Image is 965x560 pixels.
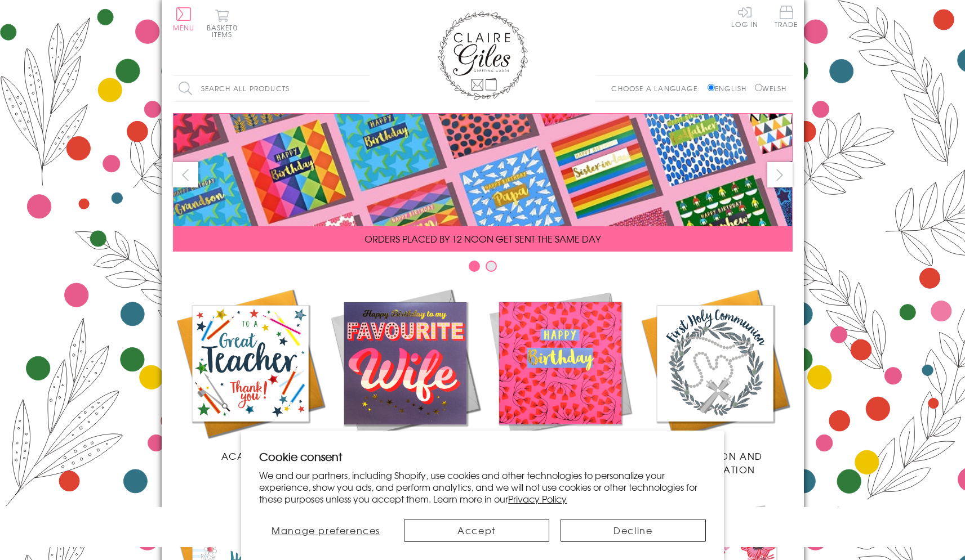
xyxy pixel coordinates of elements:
[259,469,706,504] p: We and our partners, including Shopify, use cookies and other technologies to personalize your ex...
[486,261,497,272] button: Carousel Page 2
[469,261,480,272] button: Carousel Page 1 (Current Slide)
[775,6,798,30] a: Trade
[328,286,483,463] a: New Releases
[173,76,370,101] input: Search all products
[755,83,787,93] label: Welsh
[359,76,370,101] input: Search
[173,286,328,463] a: Academic
[259,519,393,542] button: Manage preferences
[212,23,238,39] span: 0 items
[775,6,798,28] span: Trade
[708,83,752,93] label: English
[755,84,762,91] input: Welsh
[173,162,198,187] button: prev
[438,11,528,100] img: Claire Giles Greetings Cards
[173,7,195,31] button: Menu
[611,83,705,93] p: Choose a language:
[731,6,758,28] a: Log In
[404,519,549,542] button: Accept
[173,23,195,33] span: Menu
[364,232,601,245] span: ORDERS PLACED BY 12 NOON GET SENT THE SAME DAY
[483,286,638,463] a: Birthdays
[207,9,238,38] button: Basket0 items
[561,519,706,542] button: Decline
[173,260,793,277] div: Carousel Pagination
[767,162,793,187] button: next
[508,492,567,505] a: Privacy Policy
[272,523,380,537] span: Manage preferences
[638,286,793,476] a: Communion and Confirmation
[259,449,706,464] h2: Cookie consent
[221,449,279,463] span: Academic
[708,84,715,91] input: English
